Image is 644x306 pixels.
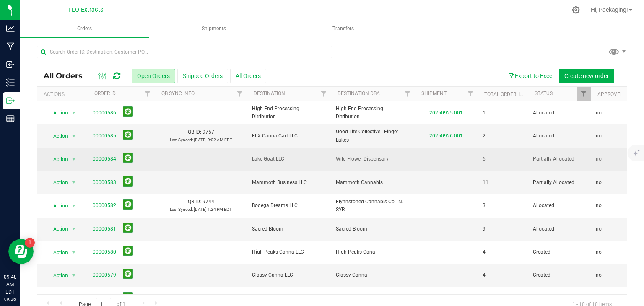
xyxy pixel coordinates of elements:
a: Filter [401,87,415,101]
span: 6 [483,155,486,163]
inline-svg: Inbound [6,60,15,69]
span: Transfers [321,25,365,32]
button: All Orders [230,69,266,83]
iframe: Resource center [8,239,34,264]
span: select [69,130,79,142]
span: select [69,223,79,235]
span: Action [46,270,68,281]
span: 4 [483,248,486,256]
span: Flynnstoned Cannabis Co - N. SYR [336,198,410,214]
span: Hi, Packaging! [591,6,628,13]
div: Actions [44,91,84,97]
span: Action [46,223,68,235]
a: 20250926-001 [429,133,463,139]
a: Filter [141,87,155,101]
a: Filter [577,87,591,101]
span: no [596,179,602,187]
a: Shipment [421,91,447,96]
span: select [69,153,79,165]
span: 11 [483,179,488,187]
span: no [596,225,602,233]
span: Shipments [190,25,237,32]
span: Partially Allocated [533,155,586,163]
span: 3 [483,202,486,210]
span: High End Processing - Ditribution [252,105,326,121]
a: Filter [233,87,247,101]
span: Action [46,107,68,119]
span: Allocated [533,109,586,117]
inline-svg: Inventory [6,78,15,87]
span: All Orders [44,71,91,80]
span: Allocated [533,202,586,210]
span: Created [533,271,586,279]
a: 00000582 [93,202,116,210]
span: no [596,132,602,140]
a: Destination [254,91,285,96]
button: Shipped Orders [177,69,228,83]
input: Search Order ID, Destination, Customer PO... [37,46,332,58]
button: Open Orders [132,69,175,83]
span: select [69,107,79,119]
a: 00000583 [93,179,116,187]
span: Orders [66,25,103,32]
span: Create new order [564,73,609,79]
span: Action [46,200,68,212]
span: no [596,202,602,210]
a: Filter [317,87,331,101]
span: Action [46,246,68,258]
a: QB Sync Info [161,91,195,96]
span: QB ID: [188,129,201,135]
span: [DATE] 9:02 AM EDT [194,137,232,142]
p: 09/26 [4,296,16,302]
a: 00000579 [93,271,116,279]
span: High End Processing - Ditribution [336,105,410,121]
span: High Peaks Canna LLC [252,248,326,256]
span: QB ID: [188,199,201,205]
span: Action [46,153,68,165]
a: 00000585 [93,132,116,140]
span: Allocated [533,225,586,233]
span: select [69,200,79,212]
inline-svg: Manufacturing [6,42,15,51]
div: Manage settings [571,6,581,14]
a: 00000584 [93,155,116,163]
span: Bodega Dreams LLC [252,202,326,210]
span: Action [46,176,68,188]
span: Action [46,130,68,142]
span: no [596,271,602,279]
a: Transfers [279,20,408,38]
p: 09:48 AM EDT [4,273,16,296]
iframe: Resource center unread badge [25,238,35,248]
span: Classy Canna LLC [252,271,326,279]
button: Create new order [559,69,614,83]
span: Sacred Bloom [336,225,410,233]
a: Orders [20,20,149,38]
a: Order ID [94,91,116,96]
span: no [596,155,602,163]
span: Action [46,293,68,304]
inline-svg: Outbound [6,96,15,105]
span: Wild Flower Dispensary [336,155,410,163]
span: Last Synced: [170,207,193,212]
span: Good Life Collective - Finger Lakes [336,128,410,144]
span: select [69,176,79,188]
span: Created [533,248,586,256]
span: 9757 [203,129,214,135]
a: 00000581 [93,225,116,233]
a: Filter [464,87,478,101]
inline-svg: Analytics [6,24,15,33]
span: Classy Canna [336,271,410,279]
span: select [69,246,79,258]
span: no [596,248,602,256]
span: no [596,109,602,117]
span: Lake Goat LLC [252,155,326,163]
span: Partially Allocated [533,179,586,187]
span: 4 [483,271,486,279]
span: 9 [483,225,486,233]
span: Mammoth Cannabis [336,179,410,187]
span: High Peaks Cana [336,248,410,256]
inline-svg: Reports [6,114,15,123]
span: Mammoth Business LLC [252,179,326,187]
a: 20250925-001 [429,110,463,116]
span: Last Synced: [170,137,193,142]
